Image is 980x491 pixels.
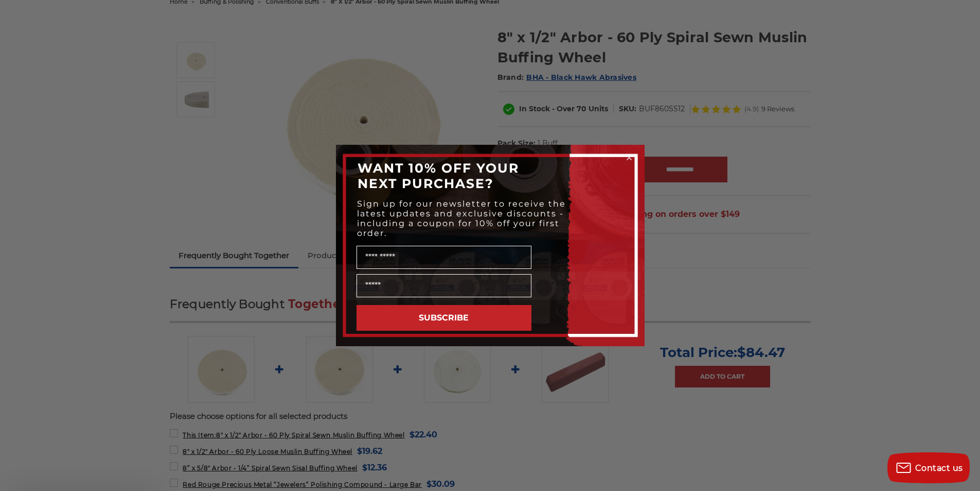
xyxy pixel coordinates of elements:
button: SUBSCRIBE [357,305,531,331]
span: Contact us [915,463,963,473]
span: Sign up for our newsletter to receive the latest updates and exclusive discounts - including a co... [357,199,566,238]
input: Email [357,274,531,297]
button: Close dialog [624,153,634,163]
span: WANT 10% OFF YOUR NEXT PURCHASE? [358,160,519,191]
button: Contact us [887,452,970,483]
